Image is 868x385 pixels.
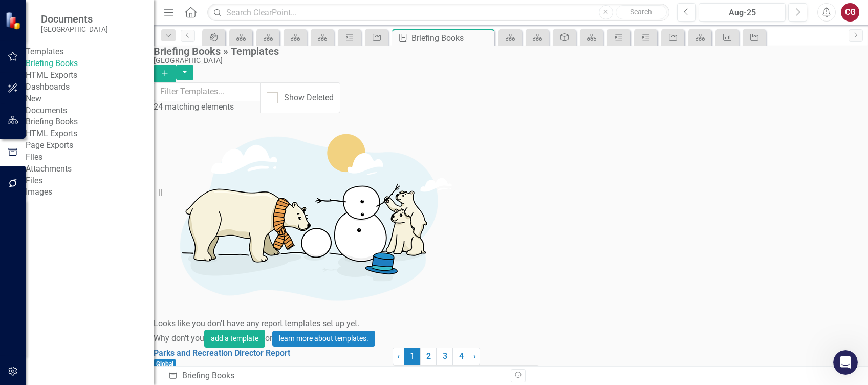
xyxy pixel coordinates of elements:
[8,91,197,121] div: Fin says…
[26,116,154,128] a: Briefing Books
[32,307,40,315] button: Gif picker
[411,32,492,45] div: Briefing Books
[702,7,782,19] div: Aug-25
[168,370,503,382] div: Briefing Books
[41,13,108,25] span: Documents
[699,3,786,22] button: Aug-25
[204,330,265,348] button: add a template
[8,27,168,90] div: Hi there! This is Fin, your ClearPoint Support AI Assistant speaking. I’m here to answer your que...
[154,82,261,101] input: Filter Templates...
[26,58,154,70] a: Briefing Books
[180,4,198,23] div: Close
[26,81,154,93] a: Dashboards
[8,121,197,182] div: Caitlyn says…
[16,97,73,107] div: How can I help?
[29,6,46,22] img: Profile image for Fin
[16,33,160,83] div: Hi there! This is Fin, your ClearPoint Support AI Assistant speaking. I’m here to answer your que...
[26,46,154,58] div: Templates
[26,70,154,81] a: HTML Exports
[26,105,154,117] div: Documents
[16,307,24,315] button: Emoji picker
[272,331,375,347] a: learn more about templates.
[420,348,437,365] a: 2
[284,92,334,104] div: Show Deleted
[154,101,261,113] div: 24 matching elements
[841,3,859,22] button: CG
[154,333,204,343] span: Why don't you
[37,121,197,174] div: i still cant determine why the Status Snapshot Chart Reference report does not reflect the status...
[50,10,62,17] h1: Fin
[16,188,188,238] div: The issue with your Status Snapshot Chart Reference report not showing the "not started" status i...
[154,359,176,369] span: Global
[453,348,469,365] a: 4
[8,27,197,91] div: Fin says…
[41,25,108,33] small: [GEOGRAPHIC_DATA]
[473,351,476,361] span: ›
[404,348,420,365] span: 1
[397,351,400,361] span: ‹
[176,303,192,319] button: Send a message…
[207,4,669,22] input: Search ClearPoint...
[160,4,180,24] button: Home
[154,318,868,330] div: Looks like you don't have any report templates set up yet.
[16,259,177,267] b: 1. Status Indicator Element Assignment
[154,348,290,358] a: Parks and Recreation Director Report
[16,243,188,253] div: Here are the key things to check:
[94,261,111,279] button: Scroll to bottom
[26,163,154,175] a: Attachments
[8,91,81,113] div: How can I help?
[9,285,196,303] textarea: Message…
[616,5,667,19] button: Search
[26,93,154,105] div: New
[45,127,188,167] div: i still cant determine why the Status Snapshot Chart Reference report does not reflect the status...
[154,46,863,57] div: Briefing Books » Templates
[26,140,154,152] a: Page Exports
[7,4,26,24] button: go back
[26,175,154,187] a: Files
[437,348,453,365] a: 3
[630,8,652,16] span: Search
[833,350,858,375] iframe: Intercom live chat
[26,128,154,140] a: HTML Exports
[26,152,154,163] div: Files
[26,186,154,198] a: Images
[49,307,57,315] button: Upload attachment
[265,333,272,343] span: or
[65,307,73,315] button: Start recording
[154,57,863,65] div: [GEOGRAPHIC_DATA]
[154,113,461,318] img: Getting started
[5,12,23,30] img: ClearPoint Strategy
